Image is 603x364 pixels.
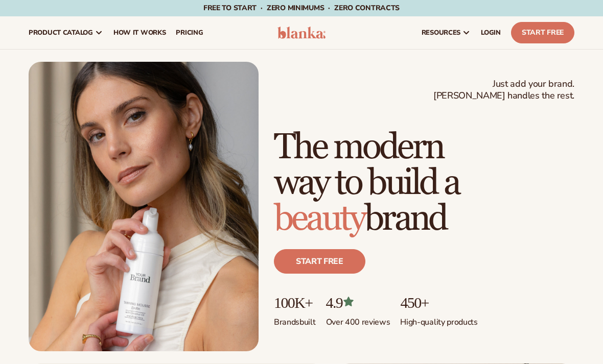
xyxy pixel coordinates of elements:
a: How It Works [108,16,171,49]
a: pricing [171,16,208,49]
span: Just add your brand. [PERSON_NAME] handles the rest. [433,78,574,102]
img: logo [277,27,326,39]
a: resources [416,16,476,49]
p: 450+ [400,294,477,311]
a: product catalog [24,16,108,49]
h1: The modern way to build a brand [274,130,574,237]
span: beauty [274,197,364,240]
span: resources [422,29,460,37]
p: 100K+ [274,294,316,311]
span: product catalog [29,29,93,37]
span: pricing [176,29,203,37]
p: Over 400 reviews [326,311,390,328]
p: High-quality products [400,311,477,328]
img: Female holding tanning mousse. [29,62,259,351]
a: Start Free [511,22,574,43]
span: How It Works [113,29,166,37]
span: LOGIN [481,29,501,37]
p: Brands built [274,311,316,328]
a: Start free [274,249,365,274]
span: Free to start · ZERO minimums · ZERO contracts [203,3,400,13]
p: 4.9 [326,294,390,311]
a: LOGIN [476,16,506,49]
